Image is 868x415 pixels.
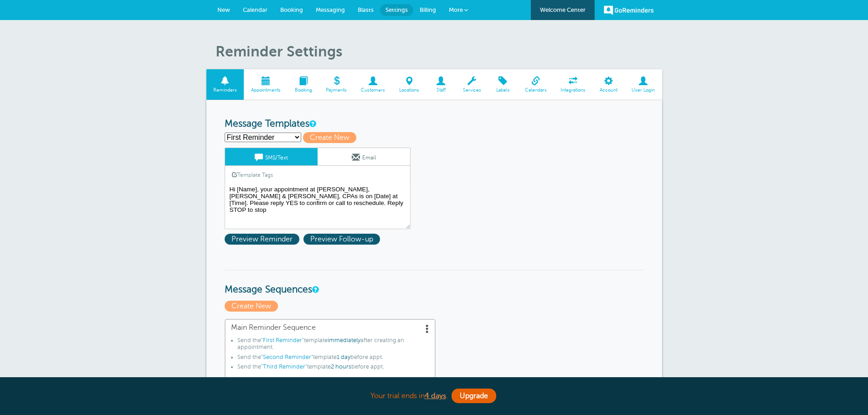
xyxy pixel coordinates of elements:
[225,301,278,312] span: Create New
[225,166,280,184] a: Template Tags
[292,87,314,93] span: Booking
[280,6,303,13] span: Booking
[431,87,451,93] span: Staff
[331,364,351,370] span: 2 hours
[303,234,380,245] span: Preview Follow-up
[324,87,349,93] span: Payments
[358,6,374,13] span: Blasts
[493,87,513,93] span: Labels
[312,287,318,292] a: Message Sequences allow you to setup multiple reminder schedules that can use different Message T...
[625,69,662,100] a: User Login
[522,87,549,93] span: Calendars
[456,69,488,100] a: Services
[303,235,382,243] a: Preview Follow-up
[597,87,620,93] span: Account
[488,69,518,100] a: Labels
[225,118,644,130] h3: Message Templates
[248,87,283,93] span: Appointments
[225,302,280,310] a: Create New
[420,6,436,13] span: Billing
[237,337,429,354] li: Send the template after creating an appointment.
[211,87,240,93] span: Reminders
[460,87,483,93] span: Services
[392,69,426,100] a: Locations
[316,6,345,13] span: Messaging
[288,69,319,100] a: Booking
[225,148,318,165] a: SMS/Text
[216,43,662,60] h1: Reminder Settings
[309,121,315,127] a: This is the wording for your reminder and follow-up messages. You can create multiple templates i...
[328,337,360,343] span: immediately
[261,364,307,370] span: "Third Reminder"
[449,6,463,13] span: More
[243,6,267,13] span: Calendar
[237,354,429,364] li: Send the template before appt.
[319,69,354,100] a: Payments
[337,354,350,360] span: 1 day
[452,389,496,403] a: Upgrade
[318,148,410,165] a: Email
[593,69,625,100] a: Account
[225,234,299,245] span: Preview Reminder
[244,69,288,100] a: Appointments
[303,133,360,142] a: Create New
[629,87,657,93] span: User Login
[397,87,422,93] span: Locations
[558,87,588,93] span: Integrations
[231,323,429,332] span: Main Reminder Sequence
[518,69,554,100] a: Calendars
[380,4,413,16] a: Settings
[554,69,593,100] a: Integrations
[425,392,446,400] a: 4 days
[354,69,392,100] a: Customers
[217,6,230,13] span: New
[426,69,456,100] a: Staff
[385,6,408,13] span: Settings
[225,184,411,229] textarea: Hi [Name], your appointment at [PERSON_NAME], [PERSON_NAME] & [PERSON_NAME], CPAs is on [Date] at...
[225,235,303,243] a: Preview Reminder
[359,87,388,93] span: Customers
[261,337,304,343] span: "First Reminder"
[303,132,356,143] span: Create New
[237,364,429,374] li: Send the template before appt.
[261,354,313,360] span: "Second Reminder"
[225,270,644,296] h3: Message Sequences
[206,386,662,406] div: Your trial ends in .
[225,319,436,378] a: Main Reminder Sequence Send the"First Reminder"templateimmediatelyafter creating an appointment.S...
